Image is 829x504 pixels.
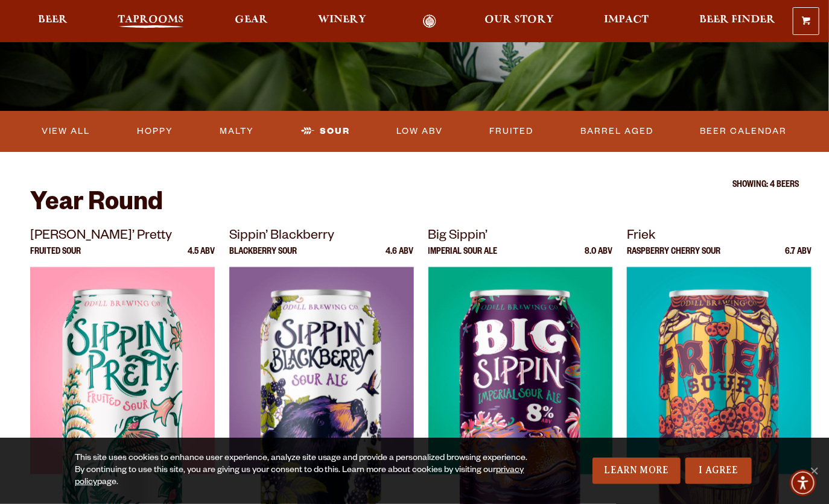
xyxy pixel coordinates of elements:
p: Friek [627,226,812,248]
p: Big Sippin’ [428,226,613,248]
p: 4.6 ABV [386,248,414,267]
a: Beer Calendar [696,118,792,145]
a: Malty [215,118,259,145]
a: Winery [310,14,374,28]
p: [PERSON_NAME]’ Pretty [30,226,215,248]
a: Barrel Aged [576,118,658,145]
div: This site uses cookies to enhance user experience, analyze site usage and provide a personalized ... [75,453,536,489]
p: Fruited Sour [30,248,81,267]
p: 8.0 ABV [585,248,612,267]
span: Beer [38,15,68,25]
a: Low ABV [392,118,448,145]
a: privacy policy [75,466,524,488]
span: Taprooms [118,15,184,25]
p: Raspberry Cherry Sour [627,248,720,267]
p: 6.7 ABV [785,248,812,267]
a: Taprooms [110,14,192,28]
p: Imperial Sour Ale [428,248,498,267]
a: I Agree [685,458,752,484]
p: Blackberry Sour [229,248,297,267]
span: Beer Finder [699,15,775,25]
span: Gear [235,15,268,25]
h2: Year Round [30,191,799,219]
a: Fruited [485,118,539,145]
div: Accessibility Menu [790,470,816,496]
a: Sour [296,118,355,145]
a: View All [37,118,95,145]
a: Odell Home [407,14,452,28]
span: Winery [318,15,366,25]
a: Learn More [592,458,681,484]
a: Hoppy [132,118,178,145]
span: Impact [605,15,649,25]
a: Beer Finder [691,14,783,28]
p: Sippin’ Blackberry [229,226,414,248]
a: Our Story [477,14,562,28]
a: Gear [227,14,276,28]
p: Showing: 4 Beers [30,181,799,191]
a: Impact [597,14,657,28]
a: Beer [30,14,75,28]
p: 4.5 ABV [188,248,215,267]
span: Our Story [484,15,554,25]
